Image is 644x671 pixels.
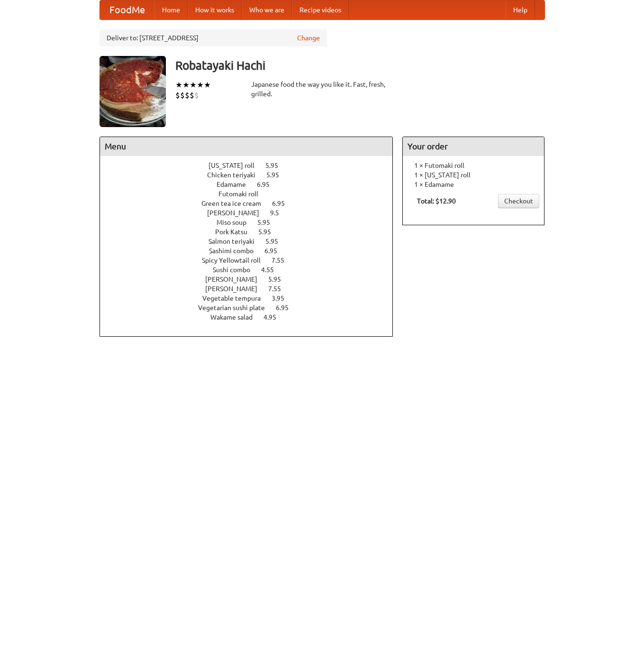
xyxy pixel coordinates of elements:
[272,294,294,302] span: 3.95
[207,209,297,217] a: [PERSON_NAME] 9.5
[205,285,267,293] span: [PERSON_NAME]
[154,0,188,19] a: Home
[215,228,257,236] span: Pork Katsu
[408,170,539,180] li: 1 × [US_STATE] roll
[257,219,280,226] span: 5.95
[257,181,279,188] span: 6.95
[210,313,262,321] span: Wakame salad
[265,162,288,169] span: 5.95
[276,304,298,312] span: 6.95
[209,247,295,255] a: Sashimi combo 6.95
[272,257,294,264] span: 7.55
[180,90,185,101] li: $
[202,294,302,302] a: Vegetable tempura 3.95
[202,257,302,264] a: Spicy Yellowtail roll 7.55
[197,80,204,90] li: ★
[209,162,264,169] span: [US_STATE] roll
[175,56,545,75] h3: Robatayaki Hachi
[175,90,180,101] li: $
[268,276,290,283] span: 5.95
[213,266,260,274] span: Sushi combo
[292,0,349,19] a: Recipe videos
[207,171,265,179] span: Chicken teriyaki
[209,238,296,245] a: Salmon teriyaki 5.95
[213,266,291,274] a: Sushi combo 4.55
[272,200,294,207] span: 6.95
[100,137,393,156] h4: Menu
[218,190,285,198] a: Futomaki roll
[201,200,271,207] span: Green tea ice cream
[258,228,281,236] span: 5.95
[217,219,256,226] span: Miso soup
[185,90,190,101] li: $
[266,171,289,179] span: 5.95
[297,33,320,43] a: Change
[100,29,327,46] div: Deliver to: [STREET_ADDRESS]
[100,0,154,19] a: FoodMe
[270,209,289,217] span: 9.5
[498,194,539,208] a: Checkout
[201,200,302,207] a: Green tea ice cream 6.95
[175,80,182,90] li: ★
[263,313,286,321] span: 4.95
[194,90,199,101] li: $
[204,80,211,90] li: ★
[198,304,306,312] a: Vegetarian sushi plate 6.95
[190,90,194,101] li: $
[242,0,292,19] a: Who we are
[209,238,264,245] span: Salmon teriyaki
[265,238,288,245] span: 5.95
[188,0,242,19] a: How it works
[408,180,539,189] li: 1 × Edamame
[210,313,294,321] a: Wakame salad 4.95
[100,56,166,127] img: angular.jpg
[264,247,287,255] span: 6.95
[215,228,289,236] a: Pork Katsu 5.95
[251,80,393,99] div: Japanese food the way you like it. Fast, fresh, grilled.
[207,171,297,179] a: Chicken teriyaki 5.95
[217,181,255,188] span: Edamame
[403,137,544,156] h4: Your order
[209,247,263,255] span: Sashimi combo
[182,80,190,90] li: ★
[217,181,287,188] a: Edamame 6.95
[268,285,290,293] span: 7.55
[218,190,268,198] span: Futomaki roll
[205,285,299,293] a: [PERSON_NAME] 7.55
[408,161,539,170] li: 1 × Futomaki roll
[207,209,269,217] span: [PERSON_NAME]
[202,294,270,302] span: Vegetable tempura
[190,80,197,90] li: ★
[205,276,299,283] a: [PERSON_NAME] 5.95
[261,266,283,274] span: 4.55
[417,197,456,205] b: Total: $12.90
[506,0,535,19] a: Help
[205,276,267,283] span: [PERSON_NAME]
[217,219,288,226] a: Miso soup 5.95
[209,162,296,169] a: [US_STATE] roll 5.95
[198,304,274,312] span: Vegetarian sushi plate
[202,257,270,264] span: Spicy Yellowtail roll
